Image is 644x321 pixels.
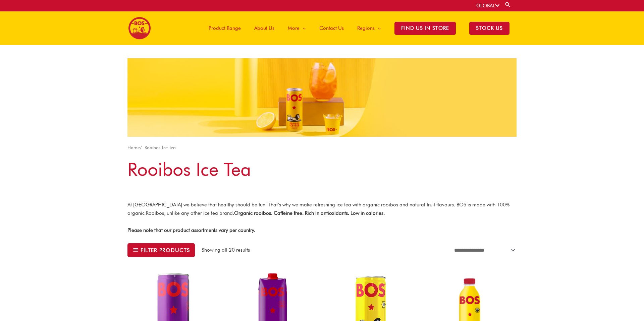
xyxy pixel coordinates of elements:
[127,201,517,217] p: At [GEOGRAPHIC_DATA] we believe that healthy should be fun. That’s why we make refreshing ice tea...
[127,156,517,182] h1: Rooibos Ice Tea
[504,1,511,8] a: Search button
[469,22,509,35] span: STOCK US
[127,227,255,233] strong: Please note that our product assortments vary per country.
[357,18,375,38] span: Regions
[281,11,313,45] a: More
[128,17,151,40] img: BOS logo finals-200px
[127,143,517,152] nav: Breadcrumb
[394,22,456,35] span: Find Us in Store
[234,210,385,216] strong: Organic rooibos. Caffeine free. Rich in antioxidants. Low in calories.
[254,18,274,38] span: About Us
[351,11,388,45] a: Regions
[388,11,463,45] a: Find Us in Store
[197,11,516,45] nav: Site Navigation
[202,11,248,45] a: Product Range
[248,11,281,45] a: About Us
[127,145,140,150] a: Home
[288,18,300,38] span: More
[141,248,190,253] span: Filter products
[202,246,250,254] p: Showing all 20 results
[450,244,517,257] select: Shop order
[127,243,195,257] button: Filter products
[313,11,351,45] a: Contact Us
[209,18,241,38] span: Product Range
[463,11,516,45] a: STOCK US
[476,3,499,9] a: GLOBAL
[319,18,344,38] span: Contact Us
